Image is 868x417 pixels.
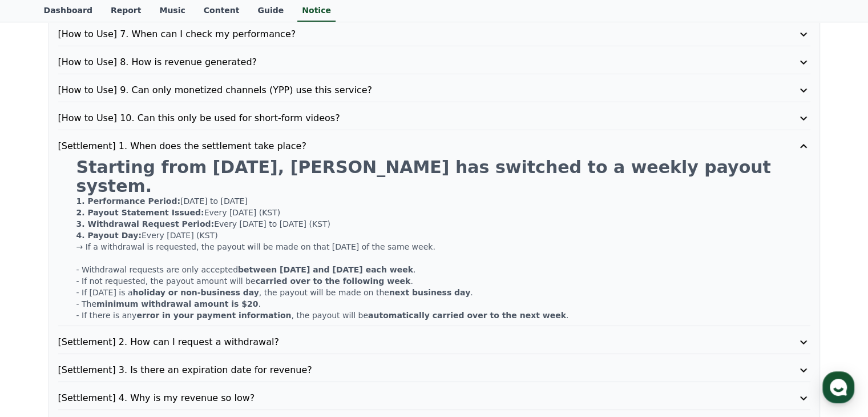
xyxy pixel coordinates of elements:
[133,288,259,297] strong: holiday or non-business day
[58,335,810,349] button: [Settlement] 2. How can I request a withdrawal?
[58,391,750,405] p: [Settlement] 4. Why is my revenue so low?
[169,339,197,348] span: Settings
[75,322,147,351] a: Messages
[76,241,810,252] p: → If a withdrawal is requested, the payout will be made on that [DATE] of the same week.
[58,111,750,125] p: [How to Use] 10. Can this only be used for short-form videos?
[76,157,771,196] strong: Starting from [DATE], [PERSON_NAME] has switched to a weekly payout system.
[29,339,49,348] span: Home
[76,231,142,240] strong: 4. Payout Day:
[58,27,810,41] button: [How to Use] 7. When can I check my performance?
[58,27,750,41] p: [How to Use] 7. When can I check my performance?
[95,340,128,349] span: Messages
[76,218,810,230] p: Every [DATE] to [DATE] (KST)
[58,83,750,97] p: [How to Use] 9. Can only monetized channels (YPP) use this service?
[58,139,810,153] button: [Settlement] 1. When does the settlement take place?
[76,287,810,298] p: - If [DATE] is a , the payout will be made on the .
[147,322,219,351] a: Settings
[58,111,810,125] button: [How to Use] 10. Can this only be used for short-form videos?
[58,335,750,349] p: [Settlement] 2. How can I request a withdrawal?
[76,195,810,207] p: [DATE] to [DATE]
[76,310,810,321] p: - If there is any , the payout will be .
[58,55,810,69] button: [How to Use] 8. How is revenue generated?
[238,265,413,274] strong: between [DATE] and [DATE] each week
[76,207,810,218] p: Every [DATE] (KST)
[58,83,810,97] button: [How to Use] 9. Can only monetized channels (YPP) use this service?
[368,311,566,320] strong: automatically carried over to the next week
[76,230,810,241] p: Every [DATE] (KST)
[76,219,215,228] strong: 3. Withdrawal Request Period:
[58,391,810,405] button: [Settlement] 4. Why is my revenue so low?
[58,139,750,153] p: [Settlement] 1. When does the settlement take place?
[76,208,204,217] strong: 2. Payout Statement Issued:
[76,197,181,206] strong: 1. Performance Period:
[76,298,810,310] p: - The .
[3,322,75,351] a: Home
[58,363,750,377] p: [Settlement] 3. Is there an expiration date for revenue?
[76,275,810,287] p: - If not requested, the payout amount will be .
[96,299,258,308] strong: minimum withdrawal amount is $20
[256,276,411,286] strong: carried over to the following week
[76,264,810,275] p: - Withdrawal requests are only accepted .
[58,55,750,69] p: [How to Use] 8. How is revenue generated?
[389,288,470,297] strong: next business day
[58,363,810,377] button: [Settlement] 3. Is there an expiration date for revenue?
[136,311,291,320] strong: error in your payment information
